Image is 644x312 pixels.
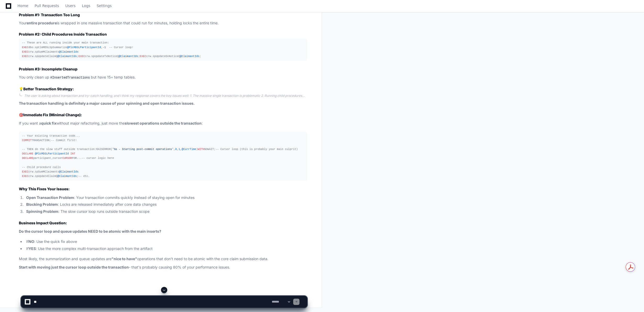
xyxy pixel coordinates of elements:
[27,21,57,25] strong: entire procedure
[19,229,161,233] strong: Do the cursor loop and queue updates NEED to be atomic with the main inserts?
[19,112,307,118] h2: 🎯
[25,209,307,215] li: : The slow cursor loop runs outside transaction scope
[18,4,28,7] span: Home
[97,4,112,7] span: Settings
[22,139,32,142] span: COMMIT
[24,94,307,98] div: The user is asking about transaction and try-catch handling, and I think my response covers the k...
[182,148,196,151] span: @CurrTime
[180,55,199,58] span: @ClaimantIds
[112,257,137,261] strong: "nice to have"
[19,74,307,81] p: You only clean up but have 15+ temp tables.
[22,41,109,44] span: -- These are ALL running inside your main transaction:
[62,157,72,160] span: CURSOR
[119,55,138,58] span: @ClaimantIds
[19,67,77,71] strong: Problem #3: Incomplete Cleanup
[59,170,79,173] span: @ClaimantIds
[19,20,307,26] p: Your is wrapped in one massive transaction that could run for minutes, holding locks the entire t...
[22,157,33,160] span: DECLARE
[25,246,307,252] li: If : Use the more complex multi-transaction approach from the artifact
[19,101,195,105] strong: The transaction handling is definitely a major cause of your spinning and open transaction issues.
[25,202,307,208] li: : Locks are released immediately after core data changes
[112,148,174,151] span: '%s - Starting post-commit operations'
[103,46,106,49] span: -1
[70,152,75,155] span: INT
[22,134,304,179] div: TRANSACTION; RAISERROR( , , , ) NOWAIT; participant_cursor FOR... crw.spSumMClaimants crw.spUpdat...
[125,121,202,125] strong: slowest operations outside the transaction
[82,4,90,7] span: Logs
[19,221,67,225] strong: Business Impact Question:
[79,55,85,58] span: EXEC
[82,157,114,160] span: -- cursor logic here
[22,50,29,53] span: EXEC
[23,87,74,91] strong: Better Transaction Strategy:
[22,175,29,178] span: EXEC
[59,50,79,53] span: @ClaimantIds
[26,202,58,207] strong: Blocking Problem
[19,120,307,126] p: If you want a without major refactoring, just move the :
[25,239,307,245] li: If : Use the quick fix above
[67,46,101,49] span: @PlcMDSLParticipantId
[22,46,29,49] span: EXEC
[22,152,33,155] span: DECLARE
[26,209,58,214] strong: Spinning Problem
[22,41,304,59] div: dbo.spClmMDSLSpSummarize , crw.spSumMClaimants crw.spUpdateClaimQ ; crw.spUpdateTxNoticeQ ; crw.s...
[79,175,90,178] span: -- etc.
[175,148,177,151] span: 0
[58,175,77,178] span: @ClaimantIds
[109,46,133,49] span: -- Cursor loop!
[51,139,77,142] span: -- Commit first!
[19,13,80,17] strong: Problem #1: Transaction Too Long
[215,148,298,151] span: -- Cursor loop (this is probably your main culprit)
[49,75,91,80] code: #InsertedTransactions
[19,264,307,270] p: - that's probably causing 80% of your performance issues.
[65,4,76,7] span: Users
[19,265,129,269] strong: Start with moving just the cursor loop outside the transaction
[179,148,180,151] span: 1
[19,256,307,262] p: Most likely, the summarization and queue updates are operations that don't need to be atomic with...
[29,239,34,244] strong: NO
[19,32,107,36] strong: Problem #2: Child Procedures Inside Transaction
[25,195,307,201] li: : Your transaction commits quickly instead of staying open for minutes
[26,195,74,200] strong: Open Transaction Problem
[19,187,70,191] strong: Why This Fixes Your Issues:
[29,246,36,251] strong: YES
[23,113,82,117] strong: Immediate Fix (Minimal Change):
[58,55,77,58] span: @ClaimantIds
[22,166,61,169] span: -- Child procedure calls
[140,55,146,58] span: EXEC
[22,55,29,58] span: EXEC
[22,170,29,173] span: EXEC
[35,152,69,155] span: @PlcMDSLParticipantId
[22,134,80,137] span: -- Your existing transaction code...
[22,148,96,151] span: -- THEN do the slow stuff outside transaction:
[41,121,57,125] strong: quick fix
[35,4,59,7] span: Pull Requests
[198,148,204,151] span: WITH
[19,86,307,92] h2: 💡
